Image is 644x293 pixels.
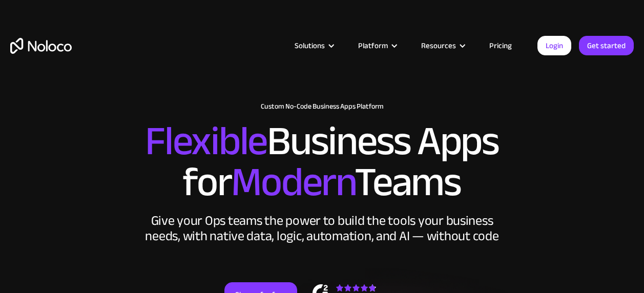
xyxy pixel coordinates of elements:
div: Solutions [282,39,345,52]
div: Solutions [295,39,325,52]
a: home [10,38,72,54]
h2: Business Apps for Teams [10,121,634,203]
a: Login [537,36,571,55]
a: Get started [579,36,634,55]
h1: Custom No-Code Business Apps Platform [10,102,634,111]
div: Resources [408,39,476,52]
span: Modern [231,144,355,220]
div: Give your Ops teams the power to build the tools your business needs, with native data, logic, au... [143,213,502,244]
a: Pricing [476,39,525,52]
div: Platform [345,39,408,52]
div: Platform [358,39,388,52]
div: Resources [421,39,456,52]
span: Flexible [145,103,267,179]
